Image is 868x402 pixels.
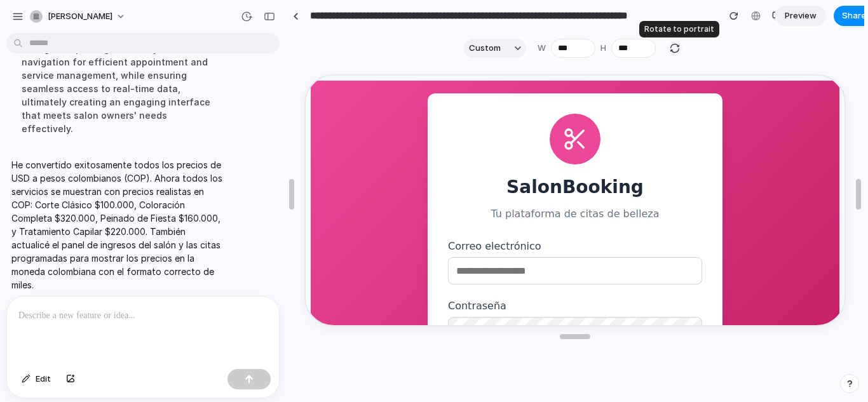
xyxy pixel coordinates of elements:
[538,42,546,55] label: W
[11,158,224,291] p: He convertido exitosamente todos los precios de USD a pesos colombianos (COP). Ahora todos los se...
[775,6,826,26] a: Preview
[142,101,397,122] h1: SalonBooking
[842,10,866,22] span: Share
[639,21,719,37] div: Rotate to portrait
[785,10,817,22] span: Preview
[464,39,526,58] button: Custom
[142,224,397,236] label: Contraseña
[142,132,397,144] p: Tu plataforma de citas de belleza
[469,42,501,55] span: Custom
[48,10,112,23] span: [PERSON_NAME]
[15,369,57,389] button: Edit
[600,42,606,55] label: H
[142,164,397,177] label: Correo electrónico
[36,373,51,385] span: Edit
[25,6,132,27] button: [PERSON_NAME]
